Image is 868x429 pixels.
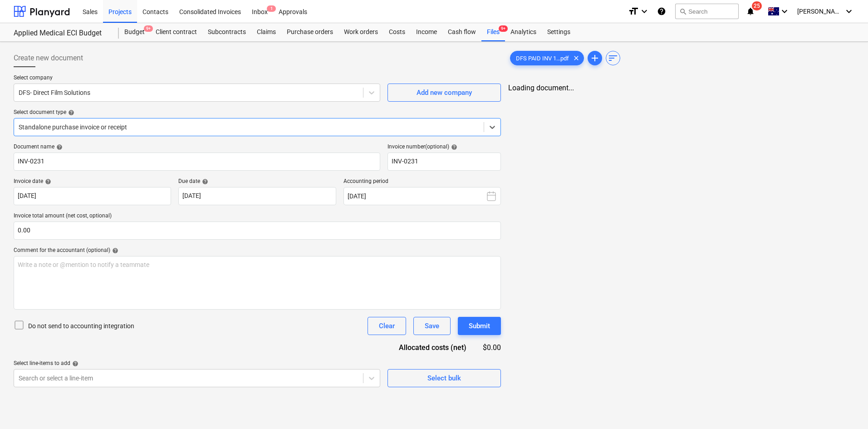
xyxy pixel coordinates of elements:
[14,29,108,38] div: Applied Medical ECI Budget
[508,84,854,92] div: Loading document...
[368,317,406,335] button: Clear
[589,53,600,64] span: add
[823,385,868,429] iframe: Chat Widget
[14,109,501,116] div: Select document type
[427,372,461,384] div: Select bulk
[343,178,501,187] p: Accounting period
[510,51,584,65] div: DFS PAID INV 1...pdf
[338,23,383,41] a: Work orders
[449,144,457,150] span: help
[144,25,153,32] span: 9+
[14,143,380,151] div: Document name
[14,360,380,367] div: Select line-items to add
[178,187,336,205] input: Due date not specified
[200,178,208,185] span: help
[14,212,501,222] p: Invoice total amount (net cost, optional)
[202,23,251,41] a: Subcontracts
[14,153,380,171] input: Document name
[571,53,582,64] span: clear
[379,320,395,332] div: Clear
[510,55,574,62] span: DFS PAID INV 1...pdf
[43,178,51,185] span: help
[442,23,481,41] a: Cash flow
[54,144,63,150] span: help
[14,53,83,64] span: Create new document
[413,317,451,335] button: Save
[14,178,171,185] div: Invoice date
[119,23,150,41] a: Budget9+
[469,320,490,332] div: Submit
[281,23,338,41] a: Purchase orders
[387,143,501,151] div: Invoice number (optional)
[458,317,501,335] button: Submit
[110,247,118,254] span: help
[387,84,501,102] button: Add new company
[608,53,618,64] span: sort
[542,23,576,41] a: Settings
[481,23,505,41] a: Files9+
[178,178,336,185] div: Due date
[14,74,380,84] p: Select company
[28,321,134,330] p: Do not send to accounting integration
[481,23,505,41] div: Files
[387,369,501,387] button: Select bulk
[14,222,501,240] input: Invoice total amount (net cost, optional)
[411,23,442,41] a: Income
[150,23,202,41] a: Client contract
[251,23,281,41] a: Claims
[499,25,508,32] span: 9+
[481,342,501,353] div: $0.00
[425,320,439,332] div: Save
[343,187,501,205] button: [DATE]
[505,23,542,41] a: Analytics
[119,23,150,41] div: Budget
[383,23,411,41] a: Costs
[387,153,501,171] input: Invoice number
[383,342,481,353] div: Allocated costs (net)
[66,109,74,116] span: help
[14,187,171,205] input: Invoice date not specified
[14,247,501,254] div: Comment for the accountant (optional)
[417,87,472,99] div: Add new company
[70,360,78,367] span: help
[267,5,276,12] span: 1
